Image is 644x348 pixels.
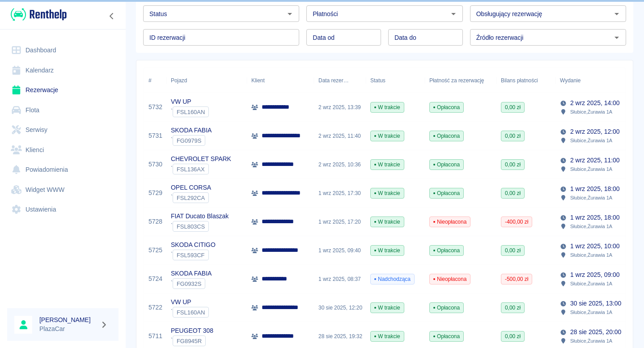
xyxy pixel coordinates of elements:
button: Otwórz [447,8,460,20]
div: Bilans płatności [496,68,555,93]
div: ` [171,335,213,346]
span: 0,00 zł [501,332,524,340]
div: 2 wrz 2025, 10:36 [314,150,366,179]
span: W trakcie [371,332,404,340]
span: FSL292CA [173,195,208,201]
p: 1 wrz 2025, 18:00 [570,184,619,194]
button: Otwórz [284,8,296,20]
a: 5725 [148,246,162,255]
span: FSL160AN [173,109,208,115]
div: Klient [251,68,265,93]
p: CHEVROLET SPARK [171,154,231,164]
div: 30 sie 2025, 12:20 [314,293,366,322]
div: ` [171,307,209,318]
span: Opłacona [430,132,463,140]
span: -400,00 zł [501,218,532,226]
span: W trakcie [371,246,404,255]
p: PlazaCar [39,324,97,334]
div: ` [171,106,209,117]
a: Dashboard [7,40,119,60]
p: Słubice , Żurawia 1A [570,280,612,288]
a: 5732 [148,102,162,112]
a: Widget WWW [7,180,119,200]
div: ` [171,192,211,203]
span: FSL136AX [173,166,208,173]
div: Status [366,68,425,93]
div: Płatność za rezerwację [429,68,484,93]
div: 1 wrz 2025, 17:30 [314,179,366,208]
span: 0,00 zł [501,246,524,255]
span: Nadchodząca [371,275,414,283]
span: W trakcie [371,189,404,197]
p: Słubice , Żurawia 1A [570,222,612,230]
p: Słubice , Żurawia 1A [570,251,612,259]
a: Flota [7,100,119,120]
p: 2 wrz 2025, 11:00 [570,156,619,165]
p: 1 wrz 2025, 09:00 [570,270,619,280]
p: 2 wrz 2025, 14:00 [570,98,619,108]
span: W trakcie [371,218,404,226]
div: Klient [247,68,314,93]
div: # [148,68,152,93]
button: Sort [580,74,593,87]
p: Słubice , Żurawia 1A [570,194,612,202]
div: Bilans płatności [501,68,538,93]
span: 0,00 zł [501,161,524,169]
div: Status [370,68,386,93]
p: SKODA CITIGO [171,240,216,250]
a: Rezerwacje [7,80,119,100]
span: 0,00 zł [501,132,524,140]
button: Sort [349,74,361,87]
div: 2 wrz 2025, 13:39 [314,93,366,122]
span: W trakcie [371,304,404,312]
div: ` [171,250,216,260]
span: W trakcie [371,161,404,169]
a: Kalendarz [7,60,119,81]
input: DD.MM.YYYY [306,29,381,46]
span: FG8945R [173,338,205,344]
p: Słubice , Żurawia 1A [570,136,612,144]
p: Słubice , Żurawia 1A [570,337,612,345]
span: FG0979S [173,137,205,144]
p: 1 wrz 2025, 18:00 [570,213,619,222]
a: 5711 [148,331,162,341]
p: SKODA FABIA [171,126,212,135]
p: VW UP [171,97,209,106]
button: Otwórz [610,8,623,20]
div: # [144,68,166,93]
span: FSL160AN [173,309,208,316]
div: Pojazd [166,68,247,93]
div: Płatność za rezerwację [425,68,496,93]
span: Opłacona [430,304,463,312]
span: FG0932S [173,280,205,287]
a: Renthelp logo [7,7,67,22]
span: 0,00 zł [501,304,524,312]
span: Opłacona [430,189,463,197]
h6: [PERSON_NAME] [39,315,97,324]
span: Opłacona [430,161,463,169]
p: 28 sie 2025, 20:00 [570,327,621,337]
a: 5722 [148,303,162,312]
p: Słubice , Żurawia 1A [570,308,612,316]
span: Opłacona [430,246,463,255]
p: VW UP [171,297,209,307]
p: PEUGEOT 308 [171,326,213,335]
a: 5724 [148,274,162,284]
span: Opłacona [430,332,463,340]
a: Powiadomienia [7,160,119,180]
a: Klienci [7,140,119,160]
p: 1 wrz 2025, 10:00 [570,242,619,251]
a: 5729 [148,188,162,198]
a: 5730 [148,160,162,169]
a: Serwisy [7,120,119,140]
button: Zwiń nawigację [105,10,119,22]
a: 5731 [148,131,162,140]
div: Data rezerwacji [318,68,349,93]
button: Otwórz [610,31,623,44]
p: FIAT Ducato Blaszak [171,212,229,221]
div: Wydanie [560,68,580,93]
p: Słubice , Żurawia 1A [570,108,612,116]
span: W trakcie [371,132,404,140]
span: Opłacona [430,103,463,111]
div: ` [171,278,212,289]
